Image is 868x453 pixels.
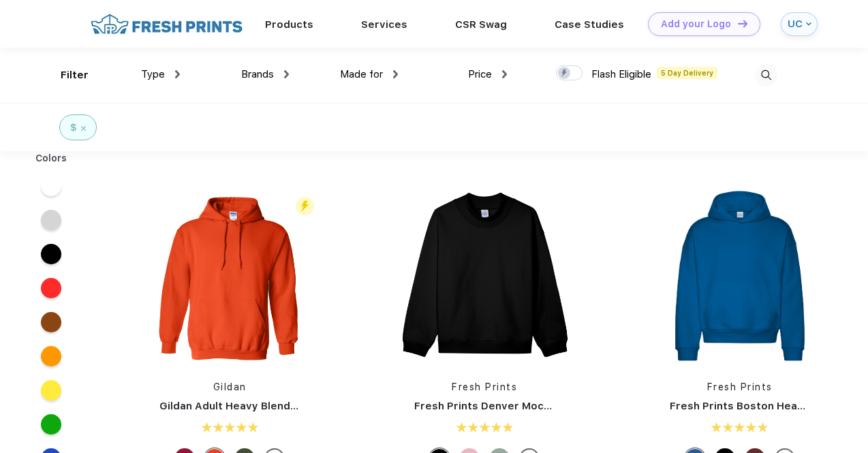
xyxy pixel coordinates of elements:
a: Gildan Adult Heavy Blend 8 Oz. 50/50 Hooded Sweatshirt [159,400,457,412]
img: dropdown.png [502,70,507,78]
a: Fresh Prints [452,381,517,392]
img: dropdown.png [175,70,180,78]
span: Flash Eligible [591,68,651,80]
a: Fresh Prints [707,381,773,392]
span: Price [468,68,492,80]
img: desktop_search.svg [755,64,777,87]
a: Products [265,18,313,31]
span: Brands [241,68,274,80]
div: Filter [61,67,89,83]
img: func=resize&h=266 [139,185,320,366]
div: $ [70,121,77,135]
img: arrow_down_blue.svg [806,21,811,27]
img: DT [738,20,747,27]
img: func=resize&h=266 [649,185,831,366]
div: Colors [25,151,78,166]
span: 5 Day Delivery [657,67,717,79]
span: Made for [340,68,383,80]
a: Fresh Prints Denver Mock Neck Heavyweight Sweatshirt [414,400,710,412]
img: dropdown.png [393,70,398,78]
a: Gildan [213,381,247,392]
img: fo%20logo%202.webp [87,12,247,36]
span: Type [141,68,165,80]
img: flash_active_toggle.svg [296,197,314,215]
img: dropdown.png [284,70,289,78]
div: Add your Logo [661,18,731,30]
img: func=resize&h=266 [394,185,575,366]
img: filter_cancel.svg [81,126,86,131]
div: UC [788,18,803,30]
